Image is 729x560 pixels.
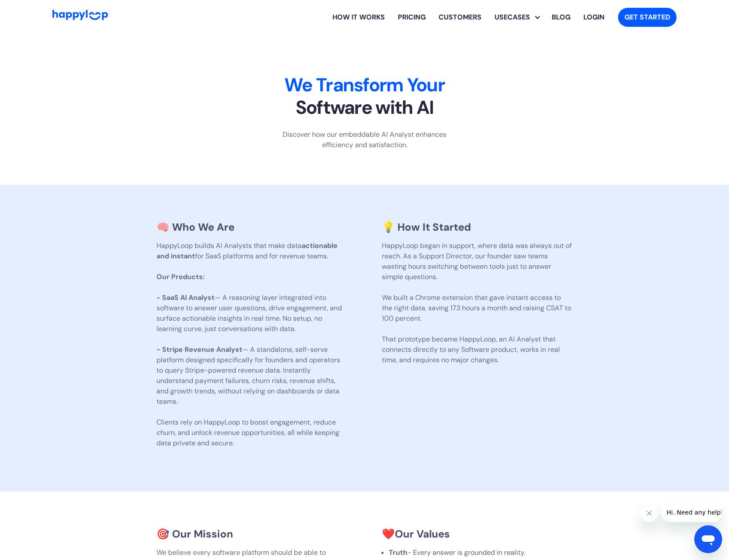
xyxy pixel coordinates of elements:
h3: ❤️ [382,528,573,541]
a: Learn how HappyLoop works [432,3,488,31]
strong: - Stripe Revenue Analyst [156,345,242,354]
p: Discover how our embeddable AI Analyst enhances efficiency and satisfaction. [274,129,455,150]
h3: 🧠 Who We Are [156,221,347,234]
img: HappyLoop Logo [52,10,108,20]
strong: Truth [389,548,407,557]
a: Learn how HappyLoop works [326,3,391,31]
span: Hi. Need any help? [5,6,62,13]
a: Get started with HappyLoop [618,8,677,27]
iframe: Fermer le message [641,505,658,522]
a: Visit the HappyLoop blog for insights [545,3,577,31]
strong: Our Values [395,527,450,541]
a: View HappyLoop pricing plans [391,3,432,31]
div: Explore HappyLoop use cases [488,3,545,31]
a: Log in to your HappyLoop account [577,3,611,31]
strong: 💡 How It Started [382,220,471,234]
div: Usecases [488,12,537,23]
strong: actionable and instant [156,241,338,261]
a: Go to Home Page [52,10,108,24]
p: HappyLoop began in support, where data was always out of reach. As a Support Director, our founde... [382,241,573,365]
div: Usecases [495,3,545,31]
h2: We Transform Your [94,74,635,119]
iframe: Message de la compagnie [661,503,722,522]
span: Software with AI [296,95,433,119]
p: HappyLoop builds AI Analysts that make data for SaaS platforms and for revenue teams. ‍ — A reaso... [156,241,347,448]
span: - Every answer is grounded in reality. [389,548,525,557]
iframe: Bouton de lancement de la fenêtre de messagerie [694,525,722,553]
h3: 🎯 Our Mission [156,528,347,541]
strong: Our Products: [156,272,205,281]
strong: - SaaS AI Analyst [156,293,215,302]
